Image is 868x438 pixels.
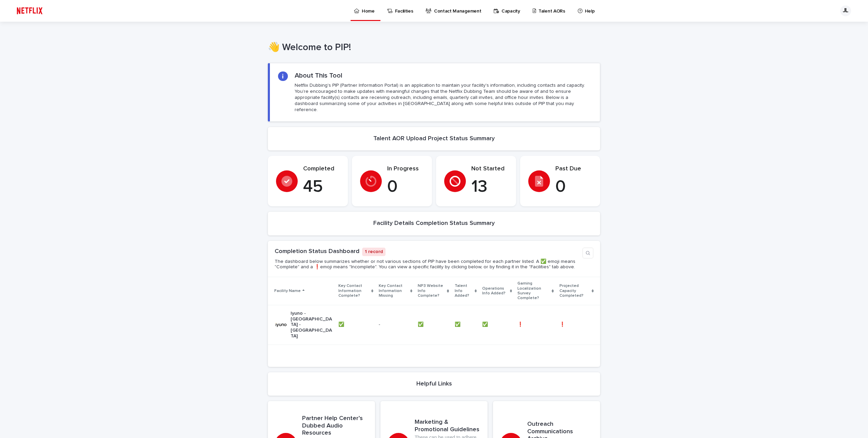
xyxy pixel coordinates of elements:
[295,82,592,113] p: Netflix Dubbing's PIP (Partner Information Portal) is an application to maintain your facility's ...
[418,282,445,299] p: NP3 Website Info Complete?
[517,280,550,302] p: Gaming Localization Survey Complete?
[373,135,495,143] h2: Talent AOR Upload Project Status Summary
[559,320,567,328] p: ❗️
[338,282,369,299] p: Key Contact Information Complete?
[555,165,592,173] p: Past Due
[416,380,452,388] h2: Helpful Links
[482,285,508,297] p: Operations Info Added?
[840,5,851,16] div: JL
[482,320,489,328] p: ✅
[471,165,508,173] p: Not Started
[555,177,592,197] p: 0
[387,177,424,197] p: 0
[517,320,525,328] p: ❗️
[471,177,508,197] p: 13
[303,177,340,197] p: 45
[455,320,462,328] p: ✅
[302,415,368,437] h3: Partner Help Center’s Dubbed Audio Resources
[379,282,409,299] p: Key Contact Information Missing
[295,71,342,80] h2: About This Tool
[268,42,600,54] h1: 👋 Welcome to PIP!
[455,282,473,299] p: Talent Info Added?
[338,320,346,328] p: ✅
[14,4,46,18] img: ifQbXi3ZQGMSEF7WDB7W
[379,322,412,328] p: -
[559,282,590,299] p: Projected Capacity Completed?
[418,320,425,328] p: ✅
[387,165,424,173] p: In Progress
[415,419,480,433] h3: Marketing & Promotional Guidelines
[268,305,600,345] tr: Iyuno - [GEOGRAPHIC_DATA] - [GEOGRAPHIC_DATA]✅✅ -✅✅ ✅✅ ✅✅ ❗️❗️ ❗️❗️
[303,165,340,173] p: Completed
[275,259,580,270] p: The dashboard below summarizes whether or not various sections of PIP have been completed for eac...
[274,287,301,295] p: Facility Name
[362,248,386,256] p: 1 record
[291,311,333,339] p: Iyuno - [GEOGRAPHIC_DATA] - [GEOGRAPHIC_DATA]
[373,220,495,227] h2: Facility Details Completion Status Summary
[275,248,359,254] a: Completion Status Dashboard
